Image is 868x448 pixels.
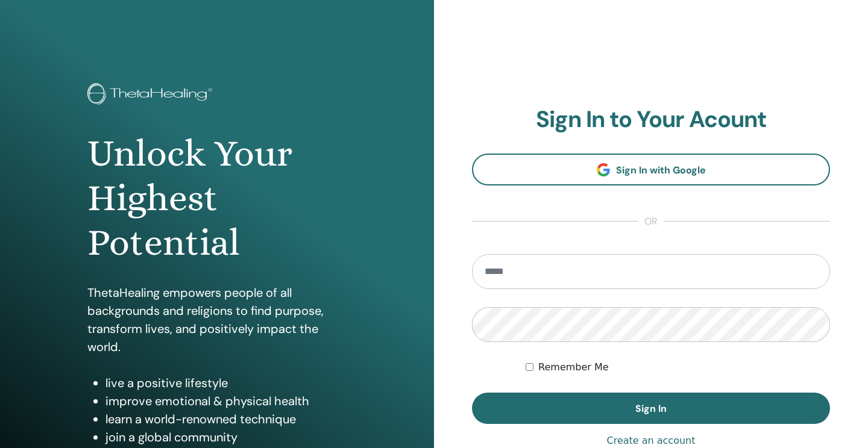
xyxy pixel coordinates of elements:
[606,434,695,448] a: Create an account
[638,214,664,229] span: or
[105,374,347,392] li: live a positive lifestyle
[538,360,609,375] label: Remember Me
[105,410,347,428] li: learn a world-renowned technique
[105,428,347,446] li: join a global community
[526,360,830,375] div: Keep me authenticated indefinitely or until I manually logout
[472,393,830,424] button: Sign In
[105,392,347,410] li: improve emotional & physical health
[472,154,830,185] a: Sign In with Google
[472,106,830,134] h2: Sign In to Your Acount
[616,164,706,176] span: Sign In with Google
[87,131,347,266] h1: Unlock Your Highest Potential
[635,402,667,415] span: Sign In
[87,284,347,356] p: ThetaHealing empowers people of all backgrounds and religions to find purpose, transform lives, a...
